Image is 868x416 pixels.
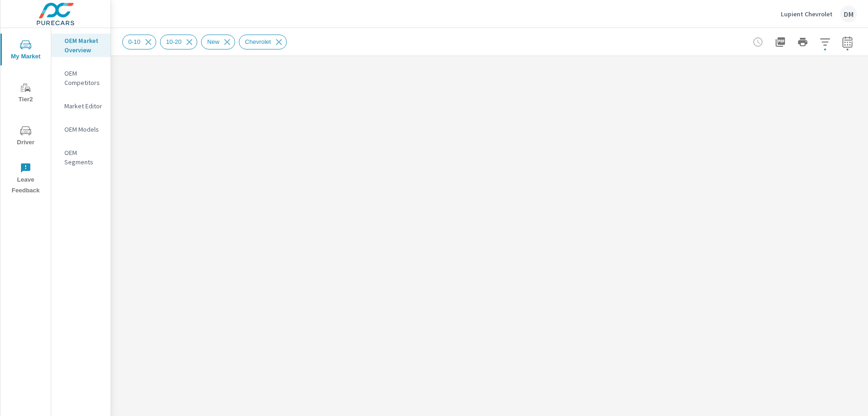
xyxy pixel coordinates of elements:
div: OEM Segments [51,146,111,169]
p: Lupient Chevrolet [781,10,833,18]
span: 0-10 [123,38,146,45]
span: Chevrolet [239,38,277,45]
div: nav menu [0,28,51,200]
div: OEM Competitors [51,66,111,90]
div: 10-20 [160,35,197,49]
p: OEM Competitors [64,69,103,87]
span: Driver [3,125,48,148]
button: Apply Filters [816,33,834,51]
div: OEM Market Overview [51,34,111,57]
div: Market Editor [51,99,111,113]
div: Chevrolet [239,35,287,49]
div: 0-10 [122,35,156,49]
div: DM [840,6,857,22]
button: Print Report [793,33,812,51]
button: "Export Report to PDF" [771,33,790,51]
div: OEM Models [51,122,111,136]
p: OEM Segments [64,148,103,167]
button: Select Date Range [838,33,857,51]
p: OEM Market Overview [64,36,103,55]
span: New [201,38,225,45]
p: Market Editor [64,101,103,111]
span: 10-20 [160,38,187,45]
div: New [201,35,235,49]
span: Tier2 [3,82,48,105]
span: Leave Feedback [3,162,48,196]
span: My Market [3,39,48,62]
p: OEM Models [64,125,103,134]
